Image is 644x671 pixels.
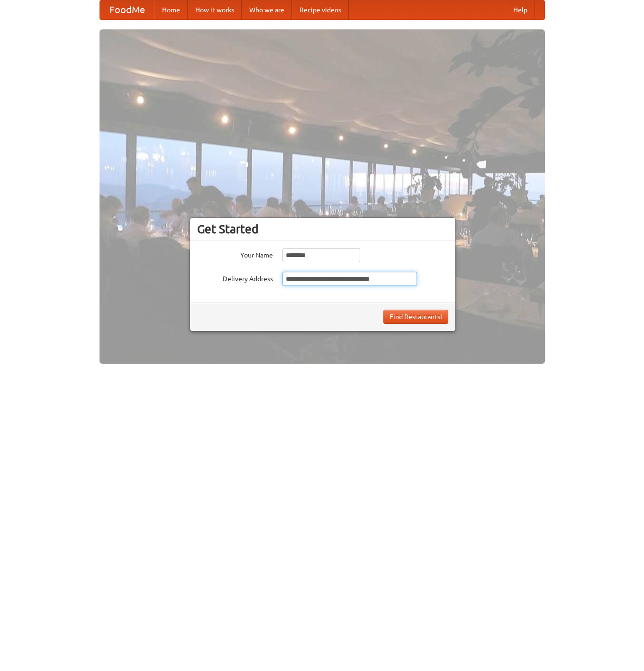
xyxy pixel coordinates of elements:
a: Help [506,0,535,19]
a: FoodMe [100,0,154,19]
label: Delivery Address [197,272,273,284]
a: Recipe videos [292,0,349,19]
h3: Get Started [197,222,448,236]
button: Find Restaurants! [383,310,448,324]
a: Home [154,0,188,19]
a: Who we are [242,0,292,19]
a: How it works [188,0,242,19]
label: Your Name [197,248,273,260]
